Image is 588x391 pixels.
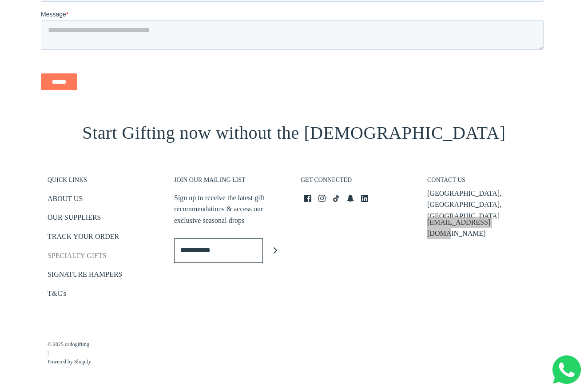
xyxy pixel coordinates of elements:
h3: GET CONNECTED [301,176,414,189]
h3: QUICK LINKS [48,176,161,189]
a: Powered by Shopify [48,358,91,366]
p: [GEOGRAPHIC_DATA], [GEOGRAPHIC_DATA], [GEOGRAPHIC_DATA] [427,188,540,222]
a: SPECIALTY GIFTS [48,250,107,265]
p: [EMAIL_ADDRESS][DOMAIN_NAME] [427,217,540,239]
h3: CONTACT US [427,176,540,189]
p: | [48,331,91,366]
a: T&C's [48,288,66,302]
span: Start Gifting now without the [DEMOGRAPHIC_DATA] [82,123,505,143]
span: Last name [253,1,282,8]
h3: JOIN OUR MAILING LIST [174,176,287,189]
a: OUR SUPPLIERS [48,212,101,226]
a: SIGNATURE HAMPERS [48,269,122,283]
img: Whatsapp [552,355,581,384]
a: ABOUT US [48,193,83,208]
p: Sign up to receive the latest gift recommendations & access our exclusive seasonal drops [174,192,287,226]
button: Join [263,238,287,263]
span: Number of gifts [253,74,295,81]
span: Company name [253,37,297,44]
input: Enter email [174,238,263,263]
a: TRACK YOUR ORDER [48,231,119,246]
a: © 2025 cadogifting [48,340,91,349]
